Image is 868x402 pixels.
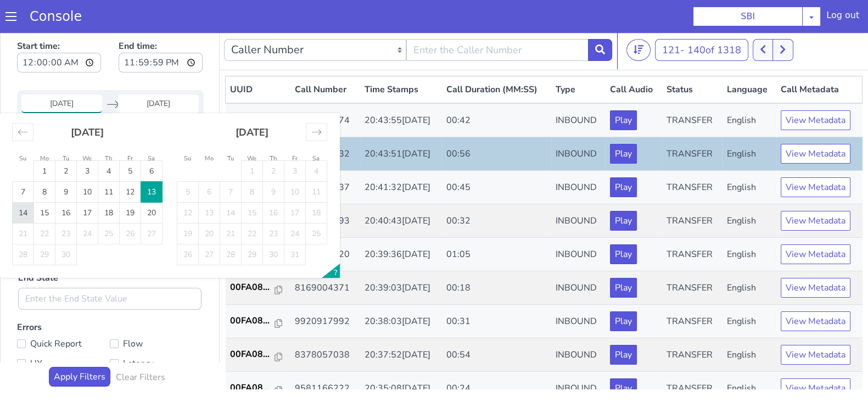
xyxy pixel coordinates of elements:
[284,172,306,193] td: Not available. Friday, October 17, 2025
[284,193,306,214] td: Not available. Friday, October 24, 2025
[205,124,214,132] small: Mo
[551,73,606,107] td: INBOUND
[722,275,776,308] td: English
[284,131,306,152] td: Not available. Friday, October 3, 2025
[230,284,275,297] p: 00FA08...
[127,124,133,132] small: Fr
[360,342,442,375] td: 20:35:08[DATE]
[34,172,55,193] td: Choose Monday, September 15, 2025 as your check-in date. It’s available.
[360,241,442,275] td: 20:39:03[DATE]
[284,152,306,172] td: Not available. Friday, October 10, 2025
[263,172,284,193] td: Not available. Thursday, October 16, 2025
[776,46,863,74] th: Call Metadata
[662,46,722,74] th: Status
[17,23,101,42] input: Start time:
[19,124,26,132] small: Su
[110,306,203,321] label: Flow
[230,250,275,264] p: 00FA08...
[120,172,141,193] td: Choose Friday, September 19, 2025 as your check-in date. It’s available.
[292,124,298,132] small: Fr
[236,96,268,109] strong: [DATE]
[610,181,637,200] button: Play
[120,193,141,214] td: Not available. Friday, September 26, 2025
[120,152,141,172] td: Choose Friday, September 12, 2025 as your check-in date. It’s available.
[77,193,98,214] td: Not available. Wednesday, September 24, 2025
[826,9,859,26] div: Log out
[77,131,98,152] td: Choose Wednesday, September 3, 2025 as your check-in date. It’s available.
[610,80,637,100] button: Play
[34,152,55,172] td: Choose Monday, September 8, 2025 as your check-in date. It’s available.
[360,46,442,74] th: Time Stamps
[199,193,220,214] td: Not available. Monday, October 20, 2025
[441,46,551,74] th: Call Duration (MM:SS)
[119,6,203,46] label: End time:
[98,172,120,193] td: Choose Thursday, September 18, 2025 as your check-in date. It’s available.
[290,308,360,342] td: 8378057038
[551,275,606,308] td: INBOUND
[781,281,850,301] button: View Metadata
[610,248,637,267] button: Play
[334,237,337,248] span: ?
[781,147,850,167] button: View Metadata
[441,107,551,141] td: 00:56
[13,193,34,214] td: Not available. Sunday, September 21, 2025
[141,193,163,214] td: Not available. Saturday, September 27, 2025
[441,275,551,308] td: 00:31
[17,6,101,46] label: Start time:
[306,93,327,111] div: Move forward to switch to the next month.
[360,308,442,342] td: 20:37:52[DATE]
[17,306,110,321] label: Quick Report
[141,152,163,172] td: Selected as start date. Saturday, September 13, 2025
[662,174,722,208] td: TRANSFER
[13,214,34,235] td: Not available. Sunday, September 28, 2025
[551,174,606,208] td: INBOUND
[722,208,776,241] td: English
[610,281,637,301] button: Play
[610,214,637,234] button: Play
[306,172,327,193] td: Not available. Saturday, October 18, 2025
[781,315,850,334] button: View Metadata
[242,193,263,214] td: Not available. Wednesday, October 22, 2025
[230,317,275,331] p: 00FA08...
[441,342,551,375] td: 00:24
[220,193,242,214] td: Not available. Tuesday, October 21, 2025
[360,141,442,174] td: 20:41:32[DATE]
[148,124,155,132] small: Sa
[82,124,92,132] small: We
[662,275,722,308] td: TRANSFER
[662,141,722,174] td: TRANSFER
[290,241,360,275] td: 8169004371
[242,152,263,172] td: Not available. Wednesday, October 8, 2025
[18,258,201,280] input: Enter the End State Value
[722,107,776,141] td: English
[551,208,606,241] td: INBOUND
[360,73,442,107] td: 20:43:55[DATE]
[230,351,275,364] p: 00FA08...
[551,107,606,141] td: INBOUND
[227,124,234,132] small: Tu
[406,9,589,31] input: Enter the Caller Number
[13,172,34,193] td: Choose Sunday, September 14, 2025 as your check-in date. It’s available.
[21,64,102,83] input: Start Date
[16,9,95,24] a: Console
[662,241,722,275] td: TRANSFER
[781,181,850,200] button: View Metadata
[662,308,722,342] td: TRANSFER
[360,174,442,208] td: 20:40:43[DATE]
[781,248,850,267] button: View Metadata
[119,23,203,42] input: End time:
[230,250,286,264] a: 00FA08...
[722,241,776,275] td: English
[360,275,442,308] td: 20:38:03[DATE]
[441,141,551,174] td: 00:45
[722,174,776,208] td: English
[63,124,69,132] small: Tu
[230,317,286,331] a: 00FA08...
[230,351,286,364] a: 00FA08...
[781,114,850,133] button: View Metadata
[13,152,34,172] td: Choose Sunday, September 7, 2025 as your check-in date. It’s available.
[606,46,662,74] th: Call Audio
[781,348,850,368] button: View Metadata
[290,46,360,74] th: Call Number
[110,326,203,341] label: Latency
